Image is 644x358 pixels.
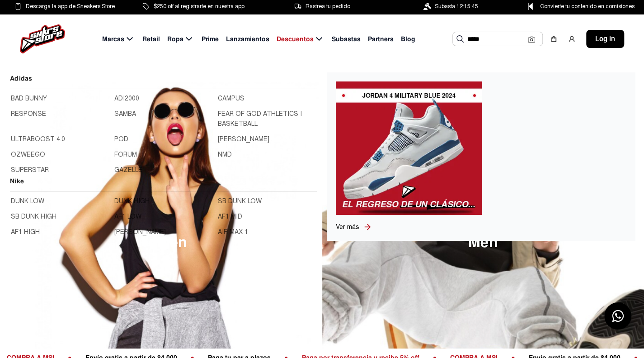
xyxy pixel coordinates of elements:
a: GAZELLE [114,165,212,175]
span: Ropa [167,34,183,44]
a: AF1 HIGH [11,227,109,237]
span: Lanzamientos [226,34,269,44]
span: Descuentos [277,34,314,44]
h2: Nike [10,176,317,192]
a: FEAR OF GOD ATHLETICS I BASKETBALL [218,109,316,129]
span: Men [468,235,498,250]
a: CAMPUS [218,94,316,104]
img: Cámara [528,36,535,43]
span: Rastrea tu pedido [306,1,350,11]
a: Ver más [336,222,363,232]
span: Subasta 12:15:45 [435,1,478,11]
span: Descarga la app de Sneakers Store [26,1,115,11]
span: $250 off al registrarte en nuestra app [154,1,244,11]
img: Control Point Icon [525,3,536,10]
span: Subastas [332,34,361,44]
span: Partners [368,34,394,44]
a: BAD BUNNY [11,94,109,104]
a: [PERSON_NAME] [114,227,212,237]
h2: Adidas [10,73,317,89]
a: DUNK LOW [11,196,109,206]
span: Blog [401,34,415,44]
a: FORUM [114,150,212,160]
a: OZWEEGO [11,150,109,160]
span: Retail [142,34,160,44]
a: SUPERSTAR [11,165,109,175]
span: Convierte tu contenido en comisiones [540,1,635,11]
a: AF1 LOW [114,212,212,222]
a: DUNK HIGH [114,196,212,206]
span: Prime [202,34,219,44]
span: Ver más [336,223,359,231]
img: user [568,35,575,43]
img: Buscar [456,35,464,43]
a: NMD [218,150,316,160]
span: Women [135,235,187,250]
a: POD [114,134,212,144]
a: RESPONSE [11,109,109,129]
span: Log in [595,33,615,44]
img: shopping [550,35,557,43]
a: ADI2000 [114,94,212,104]
a: SAMBA [114,109,212,129]
img: logo [20,24,65,53]
a: ULTRABOOST 4.0 [11,134,109,144]
a: SB DUNK HIGH [11,212,109,222]
span: Marcas [102,34,124,44]
a: AF1 MID [218,212,316,222]
a: AIR MAX 1 [218,227,316,237]
a: [PERSON_NAME] [218,134,316,144]
a: SB DUNK LOW [218,196,316,206]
